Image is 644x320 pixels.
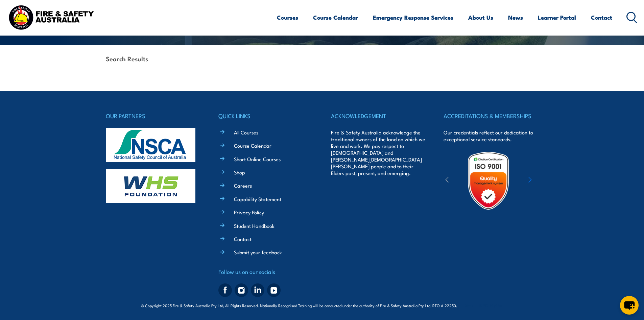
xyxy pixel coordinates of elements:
[620,296,639,315] button: chat-button
[234,169,245,176] a: Shop
[538,8,576,26] a: Learner Portal
[234,249,282,256] a: Submit your feedback
[313,8,358,26] a: Course Calendar
[459,151,518,210] img: Untitled design (19)
[465,303,503,308] span: Site:
[331,111,426,121] h4: ACKNOWLEDGEMENT
[444,129,538,143] p: Our credentials reflect our dedication to exceptional service standards.
[141,302,503,308] span: © Copyright 2025 Fire & Safety Australia Pty Ltd, All Rights Reserved. Nationally Recognised Trai...
[234,182,252,189] a: Careers
[234,209,264,216] a: Privacy Policy
[218,267,313,276] h4: Follow us on our socials
[234,155,281,163] a: Short Online Courses
[444,111,538,121] h4: ACCREDITATIONS & MEMBERSHIPS
[106,169,195,203] img: whs-logo-footer
[234,222,275,229] a: Student Handbook
[479,302,503,308] a: KND Digital
[518,169,577,192] img: ewpa-logo
[508,8,523,26] a: News
[277,8,298,26] a: Courses
[106,128,195,162] img: nsca-logo-footer
[331,129,426,176] p: Fire & Safety Australia acknowledge the traditional owners of the land on which we live and work....
[591,8,612,26] a: Contact
[234,142,271,149] a: Course Calendar
[373,8,453,26] a: Emergency Response Services
[106,111,200,121] h4: OUR PARTNERS
[218,111,313,121] h4: QUICK LINKS
[234,195,281,202] a: Capability Statement
[468,8,493,26] a: About Us
[234,129,258,136] a: All Courses
[106,54,148,63] strong: Search Results
[234,235,252,242] a: Contact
